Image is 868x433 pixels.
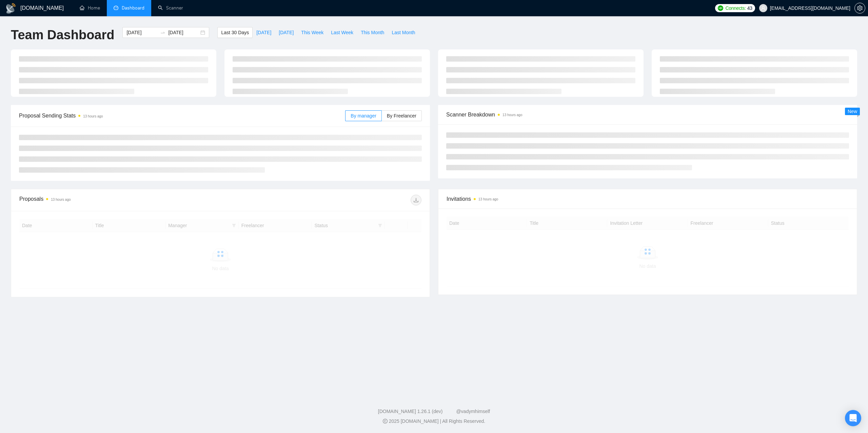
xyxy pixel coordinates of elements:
span: copyright [383,419,388,424]
button: setting [854,3,865,14]
button: Last Week [327,27,357,38]
time: 13 hours ago [83,114,103,118]
h1: Team Dashboard [11,27,114,43]
a: searchScanner [158,5,183,11]
span: user [761,6,766,10]
button: [DATE] [275,27,297,38]
button: Last Month [388,27,419,38]
a: @vadymhimself [456,409,490,414]
span: dashboard [114,5,118,10]
span: [DATE] [256,29,271,36]
a: [DOMAIN_NAME] 1.26.1 (dev) [378,409,443,414]
span: This Month [361,29,384,36]
time: 13 hours ago [478,197,498,201]
span: By manager [351,113,376,118]
span: Dashboard [122,5,144,11]
button: This Week [297,27,327,38]
span: swap-right [160,30,165,35]
img: logo [5,3,16,14]
div: 2025 [DOMAIN_NAME] | All Rights Reserved. [5,418,863,425]
img: upwork-logo.png [718,5,723,11]
span: By Freelancer [387,113,416,118]
span: New [848,109,857,114]
span: [DATE] [279,29,294,36]
span: This Week [301,29,323,36]
a: homeHome [80,5,100,11]
span: to [160,30,165,35]
span: setting [855,5,865,11]
button: [DATE] [253,27,275,38]
span: Last Month [392,29,415,36]
button: Last 30 Days [217,27,253,38]
span: 43 [747,4,752,12]
span: Last Week [331,29,353,36]
span: Scanner Breakdown [446,110,849,119]
time: 13 hours ago [502,113,522,117]
span: Connects: [725,4,746,12]
time: 13 hours ago [51,198,71,201]
button: This Month [357,27,388,38]
span: Proposal Sending Stats [19,111,345,120]
span: Invitations [447,195,849,203]
input: Start date [126,29,157,36]
input: End date [168,29,199,36]
span: Last 30 Days [221,29,249,36]
a: setting [854,5,865,11]
div: Open Intercom Messenger [845,410,861,426]
div: Proposals [19,195,220,205]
